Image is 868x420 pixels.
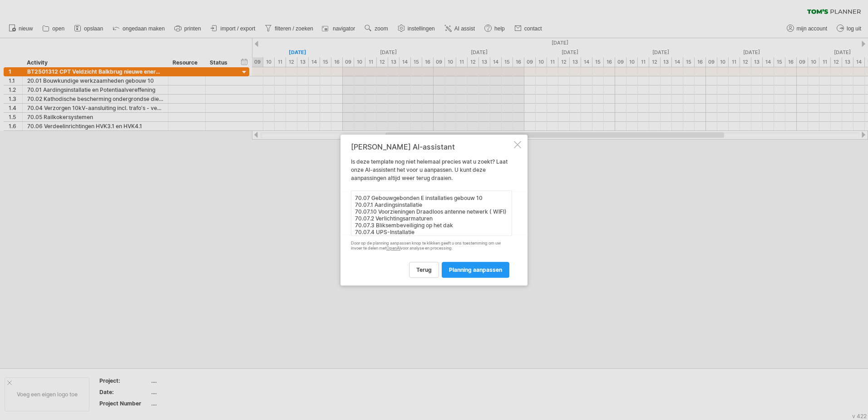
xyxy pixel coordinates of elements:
a: terug [409,262,439,278]
span: planning aanpassen [449,266,502,273]
div: Is deze template nog niet helemaal precies wat u zoekt? Laat onze AI-assistent het voor u aanpass... [351,143,512,277]
div: [PERSON_NAME] AI-assistant [351,143,512,151]
div: Door op de planning aanpassen knop te klikken geeft u ons toestemming om uw invoer te delen met v... [351,241,512,251]
a: OpenAI [386,245,400,250]
span: terug [416,266,432,273]
a: planning aanpassen [442,262,509,278]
